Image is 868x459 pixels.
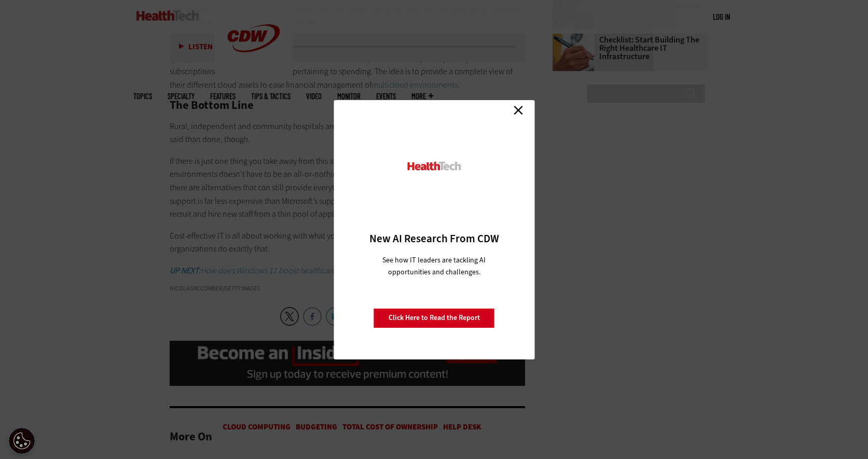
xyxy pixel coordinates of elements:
[370,254,498,278] p: See how IT leaders are tackling AI opportunities and challenges.
[511,103,526,118] a: Close
[374,308,495,328] a: Click Here to Read the Report
[352,231,516,246] h3: New AI Research From CDW
[9,428,35,454] div: Cookie Settings
[406,161,462,172] img: HealthTech_0.png
[9,428,35,454] button: Open Preferences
